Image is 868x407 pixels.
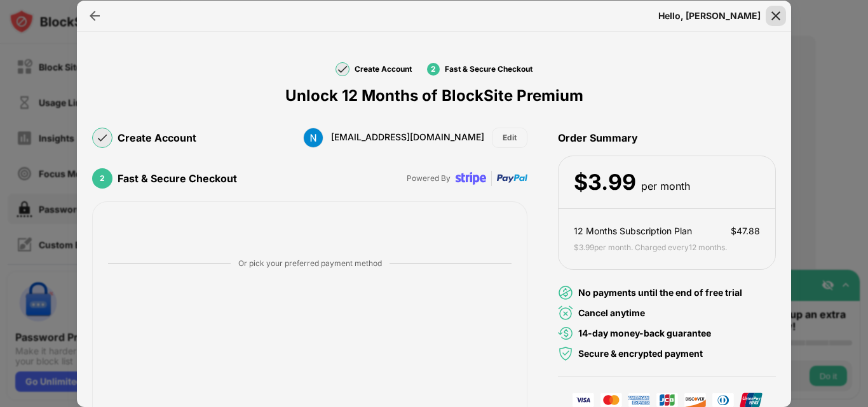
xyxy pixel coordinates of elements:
img: secured-payment-green.svg [558,346,573,361]
img: check-mark [337,65,348,73]
div: Create Account [118,131,196,144]
div: Unlock 12 Months of BlockSite Premium [285,86,583,105]
div: Order Summary [558,120,776,156]
img: check-mark [97,134,107,142]
div: Cancel anytime [578,306,645,320]
img: cancel-anytime-green.svg [558,305,573,321]
img: money-back.svg [558,326,573,341]
div: Fast & Secure Checkout [445,64,532,74]
div: Or pick your preferred payment method [238,257,382,270]
div: $ 47.88 [731,224,760,238]
div: per month [641,177,690,196]
div: 2 [92,168,112,189]
iframe: PayPal [108,217,512,243]
div: Edit [503,131,517,144]
img: ACg8ocI67R2dn3LPHzzbzx1mqLcy52uFat_MsUySLS1zfV6LC4TP1do=s96-c [303,128,323,148]
div: No payments until the end of free trial [578,286,742,300]
div: [EMAIL_ADDRESS][DOMAIN_NAME] [331,130,484,144]
div: Powered By [407,172,451,184]
div: $ 3.99 [574,170,636,196]
img: no-payment.svg [558,285,573,300]
div: 12 Months Subscription Plan [574,224,692,238]
div: Secure & encrypted payment [578,347,703,361]
div: 2 [427,63,440,76]
div: 14-day money-back guarantee [578,326,711,340]
div: Create Account [355,64,412,74]
img: paypal-transparent.svg [497,163,527,194]
div: Fast & Secure Checkout [118,172,237,185]
img: stripe-transparent.svg [456,163,486,194]
div: $ 3.99 per month. Charged every 12 months . [574,241,727,254]
div: Hello, [PERSON_NAME] [658,11,761,21]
